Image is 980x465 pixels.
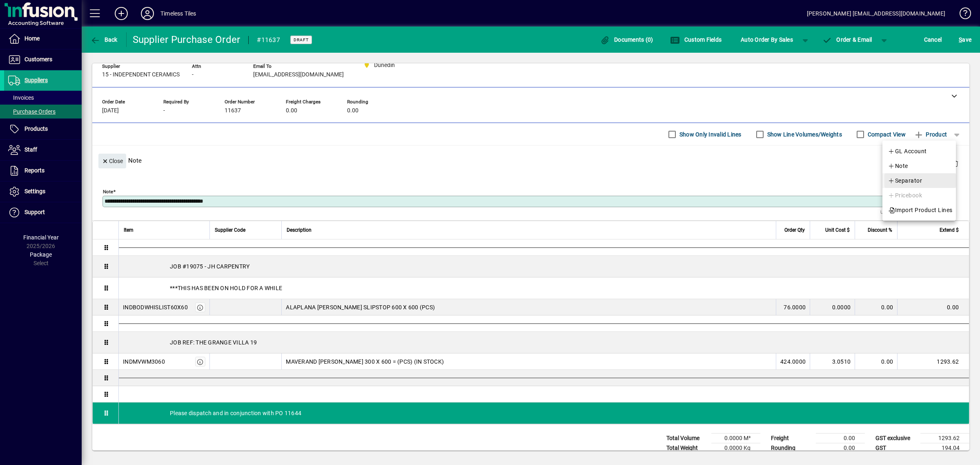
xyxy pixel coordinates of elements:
span: Pricebook [888,190,922,200]
span: Separator [888,176,922,186]
span: Import Product Lines [888,205,953,215]
button: Pricebook [882,188,956,203]
span: GL Account [888,146,927,156]
button: Note [882,159,956,173]
span: Note [888,161,908,171]
button: Separator [882,173,956,188]
button: GL Account [882,144,956,159]
button: Import Product Lines [882,203,956,217]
